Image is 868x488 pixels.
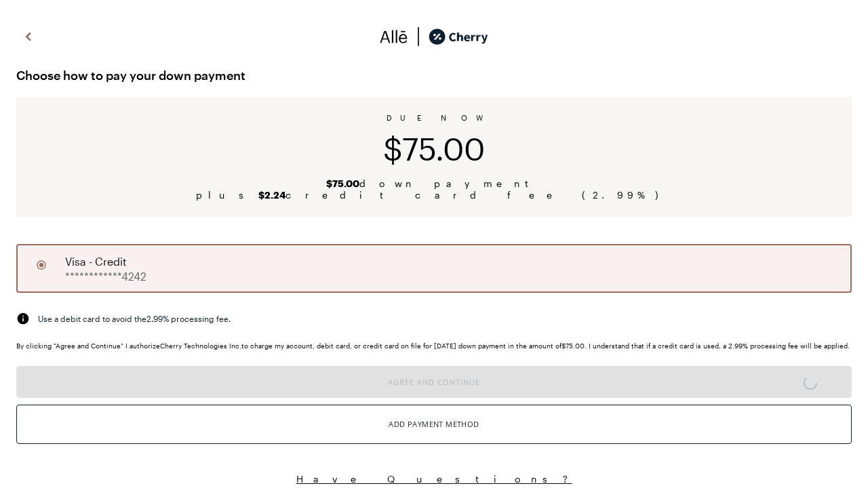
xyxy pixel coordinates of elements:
[326,178,359,189] b: $75.00
[408,26,429,47] img: svg%3e
[38,312,231,325] span: Use a debit card to avoid the 2.99 % processing fee.
[20,26,37,47] img: svg%3e
[16,312,30,325] img: svg%3e
[196,189,672,201] span: plus credit card fee ( 2.99 %)
[16,342,852,350] div: By clicking "Agree and Continue" I authorize Cherry Technologies Inc. to charge my account, debit...
[387,113,482,122] span: DUE NOW
[65,253,127,270] span: visa - credit
[16,64,852,86] span: Choose how to pay your down payment
[383,130,485,167] span: $75.00
[16,405,852,444] button: Add Payment Method
[16,366,852,398] button: Agree and Continue
[258,189,285,201] b: $2.24
[326,178,542,189] span: down payment
[380,26,408,47] img: svg%3e
[16,472,852,485] button: Have Questions?
[429,26,488,47] img: cherry_black_logo-DrOE_MJI.svg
